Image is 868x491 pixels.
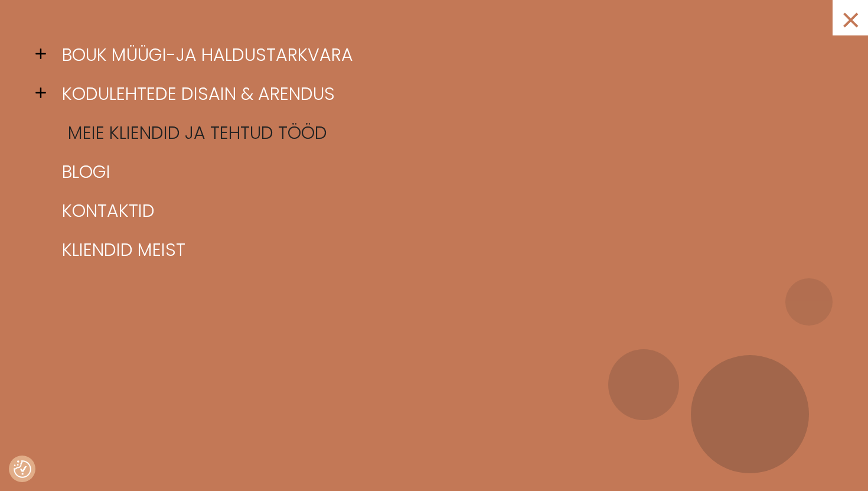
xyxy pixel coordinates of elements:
img: Revisit consent button [14,460,31,478]
a: Kodulehtede disain & arendus [53,74,833,113]
a: Kliendid meist [53,230,833,269]
a: Kontaktid [53,191,833,230]
a: Meie kliendid ja tehtud tööd [59,113,838,152]
a: BOUK müügi-ja haldustarkvara [53,35,833,74]
button: Nõusolekueelistused [14,460,31,478]
a: Blogi [53,152,833,191]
